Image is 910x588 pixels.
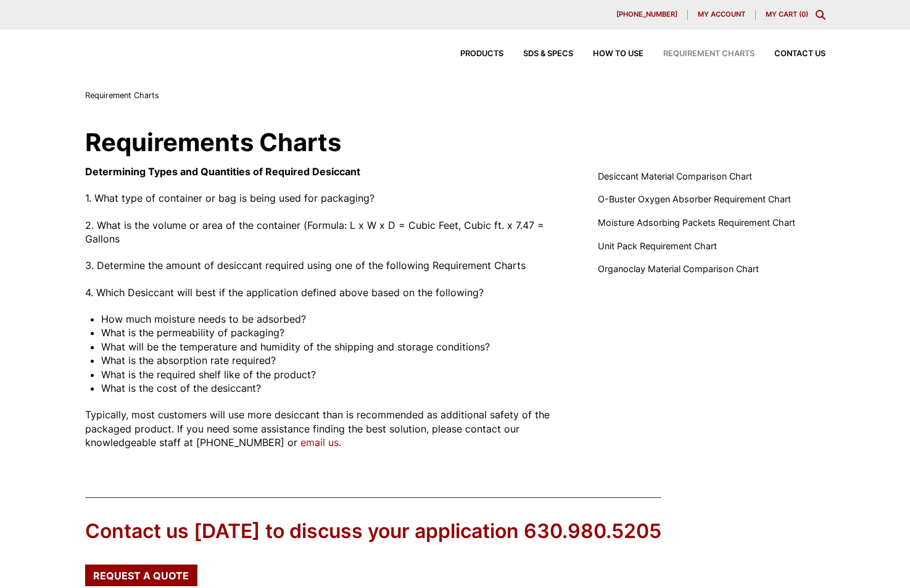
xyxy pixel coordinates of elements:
[101,326,568,339] li: What is the permeability of packaging?
[766,10,808,19] a: My Cart (0)
[503,50,573,58] a: SDS & SPECS
[801,10,806,19] span: 0
[85,259,569,272] p: 3. Determine the amount of desiccant required using one of the following Requirement Charts
[755,50,825,58] a: Contact Us
[85,130,825,155] h1: Requirements Charts
[101,340,568,354] li: What will be the temperature and humidity of the shipping and storage conditions?
[774,50,825,58] span: Contact Us
[93,571,189,581] span: Request a Quote
[101,312,568,326] li: How much moisture needs to be adsorbed?
[85,191,569,205] p: 1. What type of container or bag is being used for packaging?
[85,518,661,545] div: Contact us [DATE] to discuss your application 630.980.5205
[598,239,717,253] a: Unit Pack Requirement Chart
[598,170,752,183] a: Desiccant Material Comparison Chart
[598,216,795,230] a: Moisture Adsorbing Packets Requirement Chart
[598,193,791,206] a: O-Buster Oxygen Absorber Requirement Chart
[598,262,759,276] a: Organoclay Material Comparison Chart
[606,10,688,20] a: [PHONE_NUMBER]
[573,50,643,58] a: How to Use
[688,10,756,20] a: My account
[616,11,677,18] span: [PHONE_NUMBER]
[101,368,568,381] li: What is the required shelf like of the product?
[85,165,360,178] strong: Determining Types and Quantities of Required Desiccant
[441,50,503,58] a: Products
[101,381,568,395] li: What is the cost of the desiccant?
[101,354,568,367] li: What is the absorption rate required?
[300,436,339,449] a: email us
[523,50,573,58] span: SDS & SPECS
[85,286,569,299] p: 4. Which Desiccant will best if the application defined above based on the following?
[663,50,755,58] span: Requirement Charts
[698,11,745,18] span: My account
[593,50,643,58] span: How to Use
[85,408,569,449] p: Typically, most customers will use more desiccant than is recommended as additional safety of the...
[816,10,825,20] div: Toggle Modal Content
[643,50,755,58] a: Requirement Charts
[85,218,569,246] p: 2. What is the volume or area of the container (Formula: L x W x D = Cubic Feet, Cubic ft. x 7.47...
[460,50,503,58] span: Products
[85,91,159,100] span: Requirement Charts
[85,565,197,586] a: Request a Quote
